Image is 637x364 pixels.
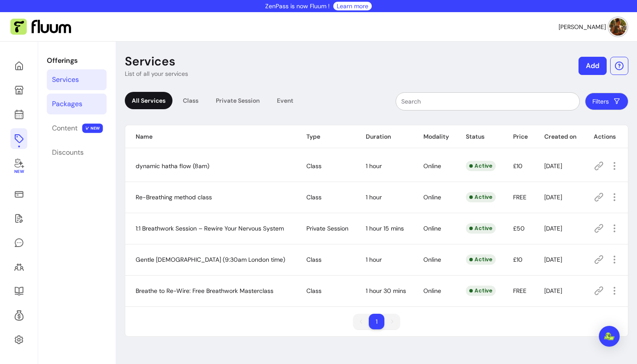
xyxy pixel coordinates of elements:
[265,2,330,10] p: ZenPass is now Fluum !
[423,256,441,263] span: Online
[401,97,574,106] input: Search
[513,287,526,295] span: FREE
[423,224,441,232] span: Online
[455,125,502,148] th: Status
[306,256,322,263] span: Class
[306,224,348,232] span: Private Session
[544,193,562,201] span: [DATE]
[47,69,107,90] a: Services
[10,329,27,350] a: Settings
[585,93,628,110] button: Filters
[349,309,404,334] nav: pagination navigation
[10,232,27,253] a: My Messages
[10,19,71,35] img: Fluum Logo
[125,125,296,148] th: Name
[609,18,627,36] img: avatar
[125,54,175,69] p: Services
[578,57,607,75] button: Add
[14,169,23,175] span: New
[296,125,355,148] th: Type
[47,142,107,163] a: Discounts
[466,161,496,171] div: Active
[513,224,525,232] span: £50
[337,2,368,10] a: Learn more
[52,75,79,85] div: Services
[513,162,523,170] span: £10
[10,208,27,229] a: Waivers
[136,224,284,232] span: 1:1 Breathwork Session – Rewire Your Nervous System
[47,94,107,114] a: Packages
[306,193,322,201] span: Class
[355,125,413,148] th: Duration
[544,224,562,232] span: [DATE]
[559,18,627,36] button: avatar[PERSON_NAME]
[82,123,103,133] span: NEW
[599,326,620,347] div: Open Intercom Messenger
[559,23,606,31] span: [PERSON_NAME]
[136,162,209,170] span: dynamic hatha flow (8am)
[10,153,27,180] a: New
[466,192,496,202] div: Active
[176,92,205,109] div: Class
[209,92,266,109] div: Private Session
[136,256,285,263] span: Gentle [DEMOGRAPHIC_DATA] (9:30am London time)
[47,55,107,66] p: Offerings
[10,184,27,205] a: Sales
[544,162,562,170] span: [DATE]
[136,193,212,201] span: Re-Breathing method class
[466,223,496,234] div: Active
[366,193,382,201] span: 1 hour
[466,254,496,265] div: Active
[534,125,583,148] th: Created on
[513,256,523,263] span: £10
[413,125,455,148] th: Modality
[369,314,384,329] li: pagination item 1 active
[125,92,172,109] div: All Services
[136,287,273,295] span: Breathe to Re-Wire: Free Breathwork Masterclass
[10,128,27,149] a: Offerings
[544,287,562,295] span: [DATE]
[366,256,382,263] span: 1 hour
[47,118,107,139] a: Content NEW
[366,287,406,295] span: 1 hour 30 mins
[466,286,496,296] div: Active
[423,287,441,295] span: Online
[423,162,441,170] span: Online
[306,162,322,170] span: Class
[423,193,441,201] span: Online
[583,125,628,148] th: Actions
[125,69,188,78] p: List of all your services
[52,147,84,158] div: Discounts
[10,305,27,326] a: Refer & Earn
[10,55,27,76] a: Home
[270,92,300,109] div: Event
[10,281,27,302] a: Resources
[544,256,562,263] span: [DATE]
[10,257,27,277] a: Clients
[52,123,78,133] div: Content
[52,99,82,109] div: Packages
[10,104,27,125] a: Calendar
[10,80,27,101] a: My Page
[503,125,534,148] th: Price
[306,287,322,295] span: Class
[366,162,382,170] span: 1 hour
[366,224,404,232] span: 1 hour 15 mins
[513,193,526,201] span: FREE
